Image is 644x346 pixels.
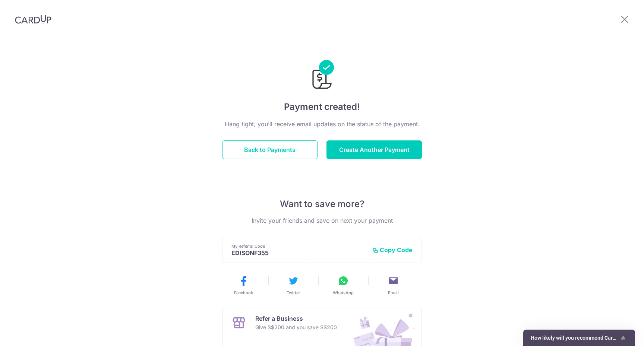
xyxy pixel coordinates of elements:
[310,60,334,91] img: Payments
[333,290,354,296] span: WhatsApp
[255,314,337,323] p: Refer a Business
[321,275,365,296] button: WhatsApp
[388,290,399,296] span: Email
[371,275,415,296] button: Email
[271,275,315,296] button: Twitter
[222,216,422,225] p: Invite your friends and save on next your payment
[255,323,337,332] p: Give S$200 and you save S$200
[231,249,366,257] p: EDISONF355
[231,243,366,249] p: My Referral Code
[326,140,422,159] button: Create Another Payment
[531,333,628,342] button: Show survey - How likely will you recommend CardUp to a friend?
[222,140,318,159] button: Back to Payments
[221,275,265,296] button: Facebook
[372,246,413,254] button: Copy Code
[287,290,300,296] span: Twitter
[222,120,422,128] p: Hang tight, you’ll receive email updates on the status of the payment.
[531,335,619,341] span: How likely will you recommend CardUp to a friend?
[222,198,422,210] p: Want to save more?
[234,290,253,296] span: Facebook
[222,100,422,114] h4: Payment created!
[15,15,51,24] img: CardUp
